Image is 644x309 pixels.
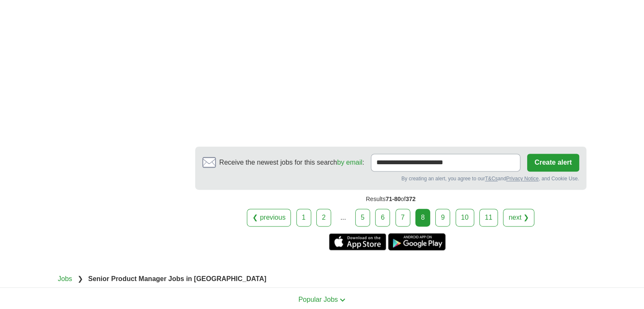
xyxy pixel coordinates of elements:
span: Popular Jobs [299,296,338,303]
a: Get the iPhone app [329,233,386,250]
strong: Senior Product Manager Jobs in [GEOGRAPHIC_DATA] [88,275,266,282]
a: by email [337,159,362,166]
a: Jobs [58,275,72,282]
div: 8 [415,209,430,226]
a: 10 [456,209,474,226]
a: 6 [375,209,390,226]
img: toggle icon [340,298,345,302]
a: 11 [479,209,498,226]
span: 372 [406,196,415,202]
a: 5 [355,209,370,226]
span: Receive the newest jobs for this search : [219,157,364,168]
a: Get the Android app [388,233,445,250]
span: 71-80 [386,196,401,202]
a: 7 [395,209,410,226]
button: Create alert [527,154,579,171]
div: By creating an alert, you agree to our and , and Cookie Use. [202,175,579,182]
a: ❮ previous [247,209,291,226]
a: Privacy Notice [506,176,539,182]
a: 2 [316,209,331,226]
div: Results of [195,190,586,209]
a: 1 [296,209,311,226]
span: ❯ [77,275,83,282]
a: next ❯ [503,209,534,226]
div: ... [334,209,351,226]
a: T&Cs [485,176,498,182]
a: 9 [435,209,450,226]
